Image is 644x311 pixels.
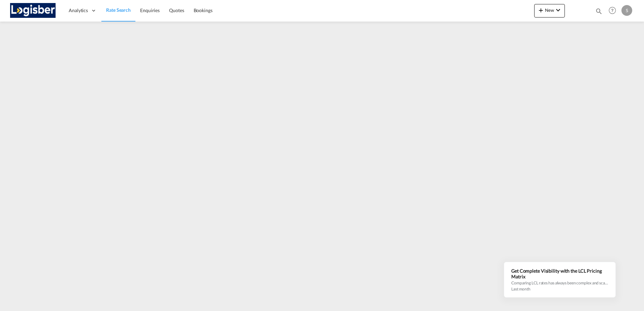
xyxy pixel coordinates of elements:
[10,3,56,18] img: d7a75e507efd11eebffa5922d020a472.png
[69,7,88,14] span: Analytics
[607,5,618,16] span: Help
[595,7,603,18] div: icon-magnify
[537,7,562,13] span: New
[169,7,184,13] span: Quotes
[106,7,131,13] span: Rate Search
[621,5,632,16] div: S
[534,4,565,18] button: icon-plus 400-fgNewicon-chevron-down
[595,7,603,15] md-icon: icon-magnify
[554,6,562,14] md-icon: icon-chevron-down
[607,5,621,17] div: Help
[140,7,160,13] span: Enquiries
[194,7,213,13] span: Bookings
[537,6,545,14] md-icon: icon-plus 400-fg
